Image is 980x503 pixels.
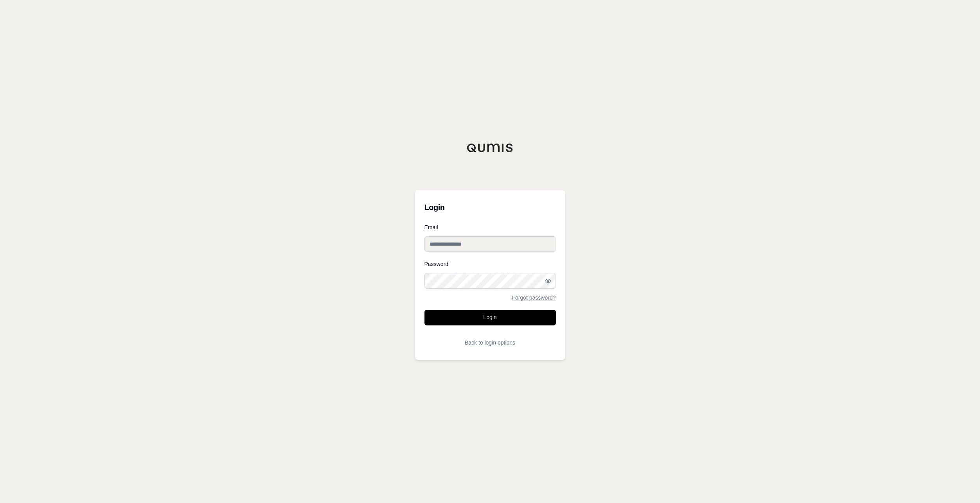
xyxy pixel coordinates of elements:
button: Login [424,310,556,325]
h3: Login [424,199,556,215]
button: Back to login options [424,335,556,350]
img: Qumis [467,143,514,153]
label: Password [424,261,556,267]
label: Email [424,225,556,230]
a: Forgot password? [512,295,556,300]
